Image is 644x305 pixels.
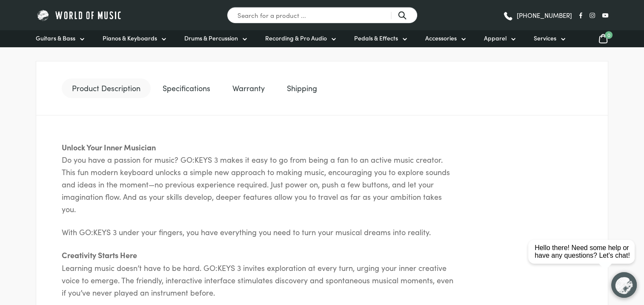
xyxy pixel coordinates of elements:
[62,226,453,238] p: With GO:KEYS 3 under your fingers, you have everything you need to turn your musical dreams into ...
[36,34,75,43] span: Guitars & Bass
[62,141,453,216] p: Do you have a passion for music? GO:KEYS 3 makes it easy to go from being a fan to an active musi...
[62,78,151,98] a: Product Description
[62,249,453,298] p: Learning music doesn’t have to be hard. GO:KEYS 3 invites exploration at every turn, urging your ...
[354,34,398,43] span: Pedals & Effects
[227,7,418,23] input: Search for a product ...
[425,34,457,43] span: Accessories
[534,34,556,43] span: Services
[484,34,507,43] span: Apparel
[152,78,220,98] a: Specifications
[222,78,275,98] a: Warranty
[517,12,572,18] span: [PHONE_NUMBER]
[62,142,156,152] strong: Unlock Your Inner Musician
[184,34,238,43] span: Drums & Percussion
[62,250,137,260] strong: Creativity Starts Here
[265,34,327,43] span: Recording & Pro Audio
[605,31,613,39] span: 0
[503,9,572,22] a: [PHONE_NUMBER]
[521,211,644,305] iframe: Chat with our support team
[103,34,157,43] span: Pianos & Keyboards
[277,78,327,98] a: Shipping
[36,9,123,22] img: World of Music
